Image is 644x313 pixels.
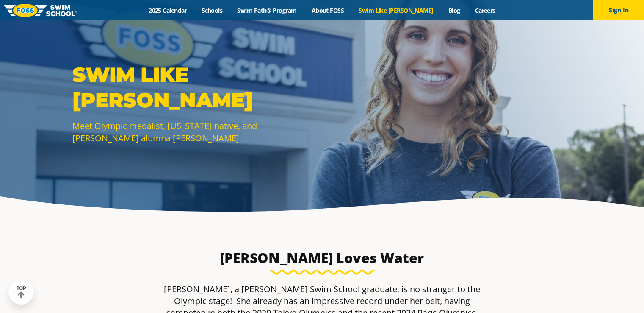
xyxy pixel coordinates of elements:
[207,249,437,266] h3: [PERSON_NAME] Loves Water
[230,6,304,14] a: Swim Path® Program
[72,62,318,113] p: SWIM LIKE [PERSON_NAME]
[141,6,194,14] a: 2025 Calendar
[17,285,26,299] div: TOP
[72,120,318,144] p: Meet Olympic medalist, [US_STATE] native, and [PERSON_NAME] alumna [PERSON_NAME]
[467,6,503,14] a: Careers
[194,6,230,14] a: Schools
[4,4,77,17] img: FOSS Swim School Logo
[441,6,467,14] a: Blog
[351,6,441,14] a: Swim Like [PERSON_NAME]
[304,6,351,14] a: About FOSS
